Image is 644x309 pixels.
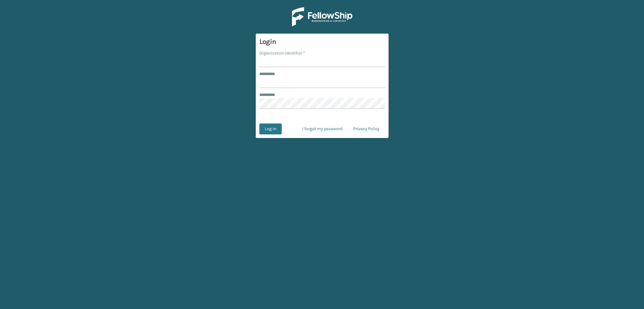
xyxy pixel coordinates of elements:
label: Organization Identifier [259,50,305,56]
a: I forgot my password [297,123,348,134]
a: Privacy Policy [348,123,385,134]
h3: Login [259,37,385,46]
button: Log In [259,123,282,134]
img: Logo [292,7,352,26]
